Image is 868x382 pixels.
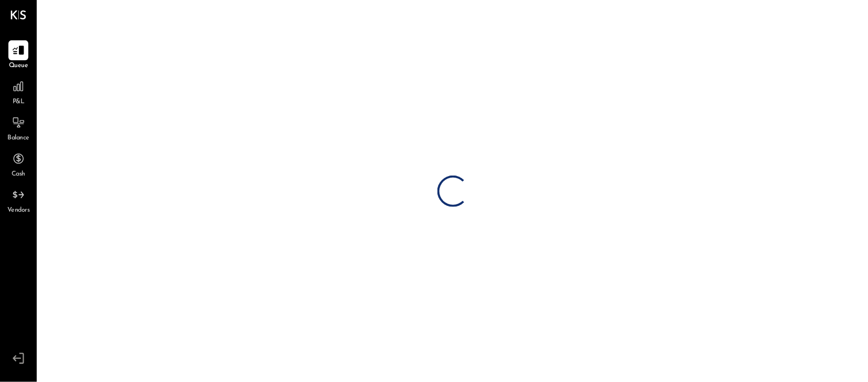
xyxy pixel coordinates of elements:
span: Cash [12,170,25,179]
a: Balance [1,113,36,143]
a: Vendors [1,185,36,215]
a: Cash [1,149,36,179]
span: P&L [13,97,25,107]
span: Queue [9,61,28,71]
a: Queue [1,40,36,71]
span: Balance [7,134,29,143]
a: P&L [1,77,36,107]
span: Vendors [7,206,30,215]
